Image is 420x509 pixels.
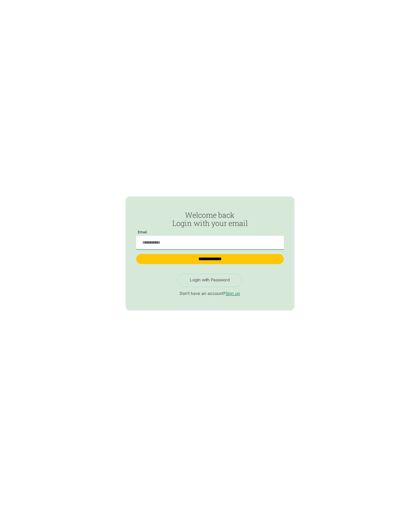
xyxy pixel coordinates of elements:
[136,211,284,269] form: Passwordless Login
[136,231,148,235] label: Email
[136,291,284,297] p: Don't have an account?
[136,211,284,228] h2: Welcome back Login with your email
[190,278,230,283] div: Login with Password
[226,291,240,296] a: Sign up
